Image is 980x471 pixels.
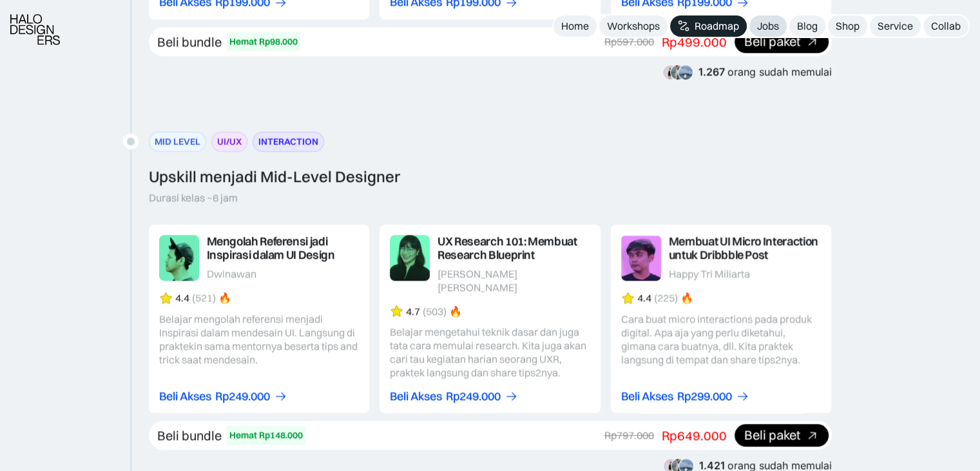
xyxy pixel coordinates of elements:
[561,19,589,33] div: Home
[258,135,318,148] div: INTERACTION
[604,428,654,442] div: Rp797.000
[621,390,673,403] div: Beli Akses
[828,15,867,37] a: Shop
[149,191,238,205] div: Durasi kelas ~6 jam
[749,15,787,37] a: Jobs
[390,390,518,403] a: Beli AksesRp249.000
[744,35,800,48] div: Beli paket
[870,15,921,37] a: Service
[446,390,501,403] div: Rp249.000
[698,65,725,78] span: 1.267
[607,19,660,33] div: Workshops
[599,15,668,37] a: Workshops
[797,19,818,33] div: Blog
[757,19,779,33] div: Jobs
[931,19,961,33] div: Collab
[229,35,298,48] div: Hemat Rp98.000
[662,427,727,444] div: Rp649.000
[217,135,242,148] div: UI/UX
[155,135,200,148] div: MID LEVEL
[836,19,860,33] div: Shop
[878,19,913,33] div: Service
[390,390,442,403] div: Beli Akses
[604,35,654,48] div: Rp597.000
[149,167,400,186] div: Upskill menjadi Mid-Level Designer
[670,15,747,37] a: Roadmap
[695,19,739,33] div: Roadmap
[159,390,287,403] a: Beli AksesRp249.000
[698,66,832,78] div: orang sudah memulai
[159,390,211,403] div: Beli Akses
[229,428,303,442] div: Hemat Rp148.000
[662,34,727,50] div: Rp499.000
[744,428,800,442] div: Beli paket
[621,390,749,403] a: Beli AksesRp299.000
[215,390,270,403] div: Rp249.000
[149,421,832,450] a: Beli bundleHemat Rp148.000Rp797.000Rp649.000Beli paket
[677,390,732,403] div: Rp299.000
[553,15,597,37] a: Home
[923,15,968,37] a: Collab
[149,27,832,56] a: Beli bundleHemat Rp98.000Rp597.000Rp499.000Beli paket
[157,34,222,50] div: Beli bundle
[789,15,825,37] a: Blog
[157,427,222,444] div: Beli bundle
